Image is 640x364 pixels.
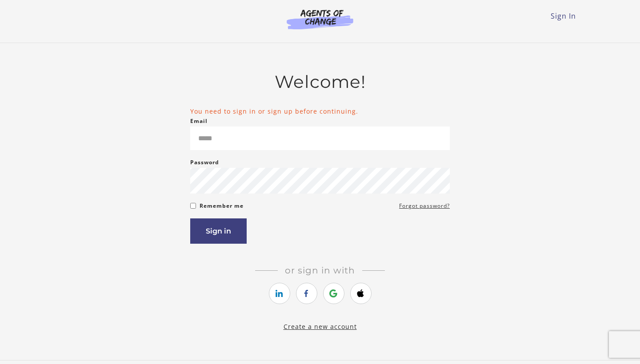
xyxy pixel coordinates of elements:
[284,322,357,331] a: Create a new account
[350,283,372,304] a: https://courses.thinkific.com/users/auth/apple?ss%5Breferral%5D=&ss%5Buser_return_to%5D=%2Faccoun...
[269,283,290,304] a: https://courses.thinkific.com/users/auth/linkedin?ss%5Breferral%5D=&ss%5Buser_return_to%5D=%2Facc...
[200,201,244,211] label: Remember me
[296,283,317,304] a: https://courses.thinkific.com/users/auth/facebook?ss%5Breferral%5D=&ss%5Buser_return_to%5D=%2Facc...
[323,283,344,304] a: https://courses.thinkific.com/users/auth/google?ss%5Breferral%5D=&ss%5Buser_return_to%5D=%2Faccou...
[190,157,219,168] label: Password
[399,201,450,211] a: Forgot password?
[190,71,450,92] h2: Welcome!
[551,11,576,21] a: Sign In
[278,265,362,276] span: Or sign in with
[190,116,208,127] label: Email
[190,218,247,244] button: Sign in
[190,107,450,116] li: You need to sign in or sign up before continuing.
[277,9,363,29] img: Agents of Change Logo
